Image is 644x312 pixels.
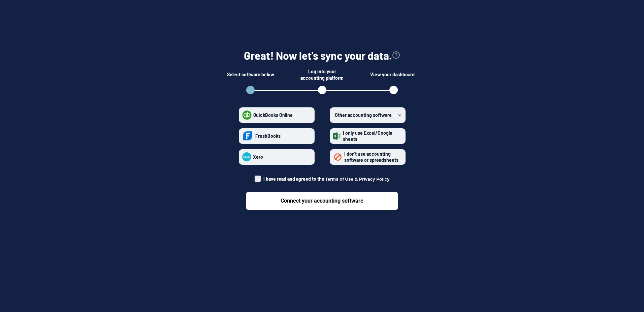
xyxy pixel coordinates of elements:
[370,68,417,81] div: View your dashboard
[253,154,263,160] span: Xero
[333,152,343,162] img: none
[242,129,254,143] img: freshbooks
[392,51,400,59] svg: view accounting link security info
[318,86,326,94] button: open step 2
[298,68,346,81] div: Log into your accounting platform
[253,112,293,118] span: QuickBooks Online
[392,48,400,63] button: view accounting link security info
[263,176,390,182] span: I have read and agreed to the
[325,177,390,182] button: I have read and agreed to the
[255,133,281,139] span: FreshBooks
[227,68,274,81] div: Select software below
[343,130,392,142] span: I only use Excel/Google sheets
[344,151,398,163] span: I don't use accounting software or spreadsheets
[242,110,252,120] img: quickbooks-online
[335,112,392,118] span: Other accounting software
[333,132,341,140] img: excel
[238,86,406,97] ol: Steps Indicator
[242,152,251,161] img: xero
[246,86,255,94] button: open step 1
[246,192,398,210] button: Connect your accounting software
[244,48,392,63] h1: Great! Now let's sync your data.
[389,86,398,94] button: open step 3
